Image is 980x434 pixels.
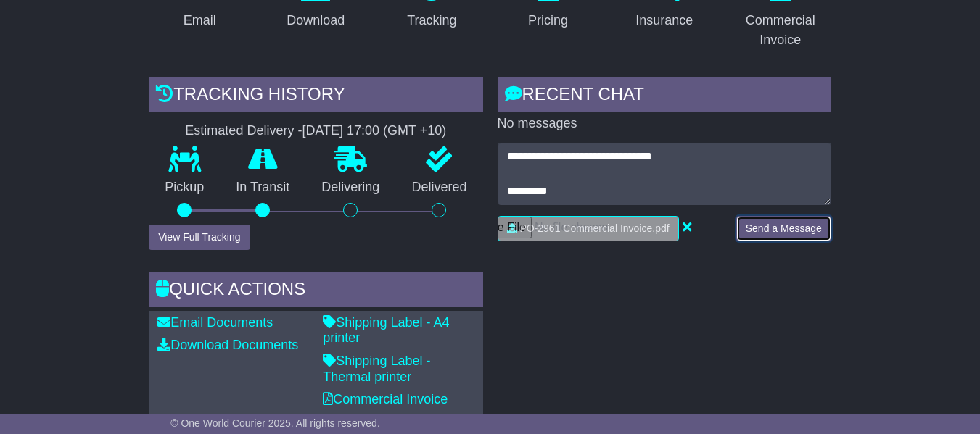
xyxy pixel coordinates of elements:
[498,116,831,132] p: No messages
[323,354,430,384] a: Shipping Label - Thermal printer
[302,123,446,139] div: [DATE] 17:00 (GMT +10)
[220,180,305,196] p: In Transit
[170,417,380,429] span: © One World Courier 2025. All rights reserved.
[635,11,693,30] div: Insurance
[395,180,482,196] p: Delivered
[287,11,345,30] div: Download
[498,77,831,116] div: RECENT CHAT
[407,11,456,30] div: Tracking
[305,180,395,196] p: Delivering
[323,392,448,406] a: Commercial Invoice
[528,11,568,30] div: Pricing
[184,11,216,30] div: Email
[157,315,273,330] a: Email Documents
[739,11,822,50] div: Commercial Invoice
[149,272,482,311] div: Quick Actions
[157,338,298,352] a: Download Documents
[323,315,449,346] a: Shipping Label - A4 printer
[149,123,482,139] div: Estimated Delivery -
[736,216,831,241] button: Send a Message
[149,225,250,250] button: View Full Tracking
[149,77,482,116] div: Tracking history
[149,180,220,196] p: Pickup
